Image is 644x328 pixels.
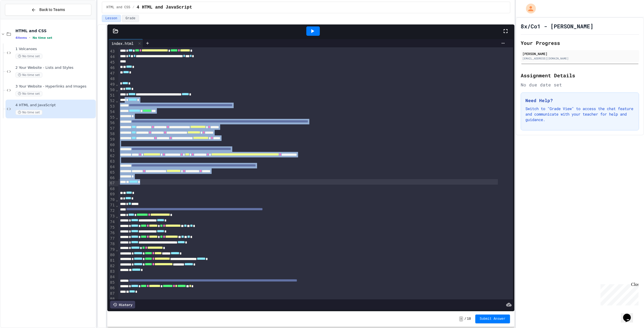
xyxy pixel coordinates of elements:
[109,76,116,82] div: 48
[109,71,116,76] div: 47
[525,97,634,104] h3: Need Help?
[480,317,506,321] span: Submit Answer
[109,291,116,296] div: 87
[621,306,638,322] iframe: chat widget
[109,120,116,126] div: 56
[109,65,116,71] div: 46
[109,40,136,46] div: index.html
[109,175,116,181] div: 66
[109,252,116,258] div: 80
[116,82,118,86] span: Fold line
[109,82,116,87] div: 49
[15,110,42,115] span: No time set
[109,225,116,230] div: 75
[109,115,116,120] div: 55
[475,315,510,323] button: Submit Answer
[15,84,95,89] span: 3 Your Website - Hyperlinks and Images
[109,60,116,65] div: 45
[122,15,139,22] button: Grade
[109,263,116,269] div: 82
[522,56,637,61] div: [EMAIL_ADDRESS][DOMAIN_NAME]
[15,72,42,78] span: No time set
[116,247,118,252] span: Fold line
[521,72,639,79] h2: Assignment Details
[109,186,116,192] div: 68
[109,170,116,175] div: 65
[109,109,116,115] div: 54
[15,103,95,108] span: 4 HTML and JavaScript
[109,137,116,142] div: 59
[109,54,116,60] div: 44
[109,49,116,54] div: 43
[109,104,116,109] div: 53
[2,2,38,35] div: Chat with us now!Close
[459,316,463,322] span: -
[521,81,639,88] div: No due date set
[109,208,116,214] div: 72
[109,159,116,164] div: 63
[520,2,537,15] div: My Account
[522,51,637,56] div: [PERSON_NAME]
[116,88,118,92] span: Fold line
[109,153,116,159] div: 62
[15,65,95,70] span: 2 Your Website - Lists and Styles
[15,36,27,40] span: 4 items
[109,181,116,186] div: 67
[109,142,116,148] div: 60
[109,230,116,236] div: 76
[109,236,116,241] div: 77
[109,93,116,98] div: 51
[109,296,116,302] div: 88
[116,99,118,103] span: Fold line
[107,5,130,10] span: HTML and CSS
[137,4,192,11] span: 4 HTML and JavaScript
[29,35,30,40] span: •
[521,22,593,30] h1: 8x/Co1 - [PERSON_NAME]
[109,258,116,263] div: 81
[598,282,638,305] iframe: chat widget
[109,164,116,170] div: 64
[109,285,116,291] div: 86
[109,280,116,285] div: 85
[15,47,95,51] span: 1 Volcanoes
[467,317,471,321] span: 10
[116,115,118,120] span: Fold line
[116,214,118,218] span: Fold line
[525,106,634,122] p: Switch to "Grade View" to access the chat feature and communicate with your teacher for help and ...
[109,87,116,93] div: 50
[109,247,116,252] div: 79
[15,54,42,59] span: No time set
[32,36,52,40] span: No time set
[109,269,116,274] div: 83
[109,131,116,137] div: 58
[132,5,134,10] span: /
[116,198,118,202] span: Fold line
[109,98,116,104] div: 52
[521,39,639,47] h2: Your Progress
[109,39,143,47] div: index.html
[109,148,116,153] div: 61
[39,7,65,13] span: Back to Teams
[15,91,42,96] span: No time set
[109,219,116,225] div: 74
[109,241,116,247] div: 78
[109,214,116,219] div: 73
[109,126,116,131] div: 57
[109,203,116,208] div: 71
[5,4,91,16] button: Back to Teams
[464,317,466,321] span: /
[15,28,95,33] span: HTML and CSS
[109,197,116,203] div: 70
[109,192,116,197] div: 69
[109,274,116,280] div: 84
[110,301,135,308] div: History
[102,15,121,22] button: Lesson
[116,203,118,207] span: Fold line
